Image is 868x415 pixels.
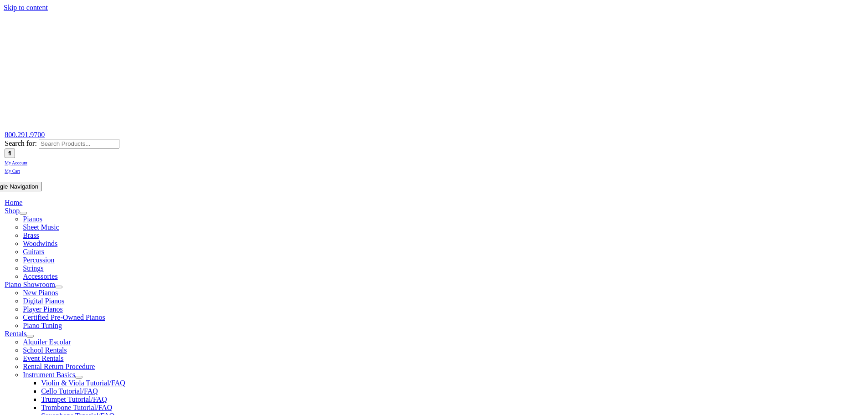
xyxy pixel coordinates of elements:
[41,395,107,403] a: Trumpet Tutorial/FAQ
[5,281,55,288] a: Piano Showroom
[23,354,63,362] a: Event Rentals
[5,149,15,158] input: Search
[41,387,98,395] a: Cello Tutorial/FAQ
[5,207,20,215] a: Shop
[23,313,105,321] a: Certified Pre-Owned Pianos
[5,160,27,165] span: My Account
[5,166,20,174] a: My Cart
[23,215,42,223] a: Pianos
[20,212,27,215] button: Open submenu of Shop
[4,4,48,11] a: Skip to content
[23,346,67,354] a: School Rentals
[23,240,57,247] a: Woodwinds
[41,404,112,411] a: Trombone Tutorial/FAQ
[23,305,63,313] a: Player Pianos
[23,231,39,239] a: Brass
[23,297,64,305] a: Digital Pianos
[5,131,45,138] a: 800.291.9700
[23,363,95,370] a: Rental Return Procedure
[23,322,62,329] a: Piano Tuning
[23,264,43,272] a: Strings
[5,158,27,166] a: My Account
[75,376,82,379] button: Open submenu of Instrument Basics
[23,338,71,346] a: Alquiler Escolar
[23,272,57,280] a: Accessories
[23,223,59,231] a: Sheet Music
[5,169,20,174] span: My Cart
[5,139,37,147] span: Search for:
[41,379,125,387] a: Violin & Viola Tutorial/FAQ
[23,248,44,256] a: Guitars
[26,335,34,338] button: Open submenu of Rentals
[23,371,75,379] a: Instrument Basics
[5,199,22,206] a: Home
[23,256,54,264] a: Percussion
[39,139,119,149] input: Search Products...
[23,289,58,297] a: New Pianos
[55,286,62,288] button: Open submenu of Piano Showroom
[5,330,26,338] a: Rentals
